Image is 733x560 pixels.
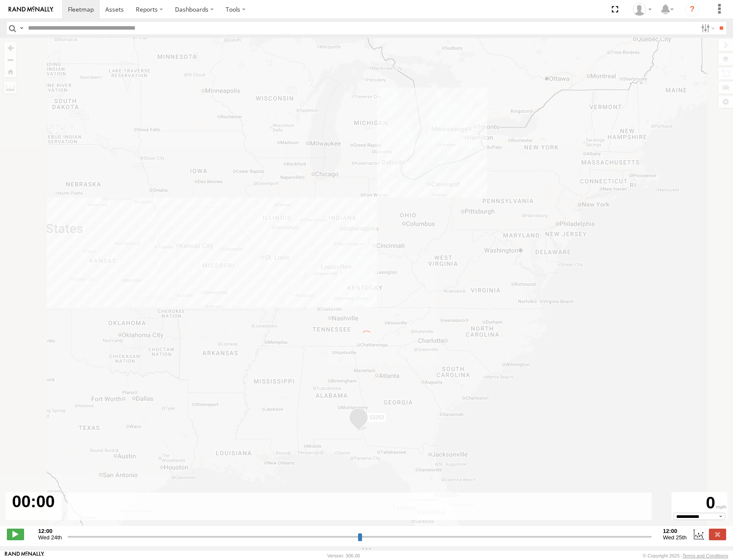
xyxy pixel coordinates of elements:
[663,534,687,541] span: Wed 25th
[38,534,62,541] span: Wed 24th
[643,553,728,558] div: © Copyright 2025 -
[685,3,699,16] i: ?
[663,528,687,534] strong: 12:00
[709,529,726,540] label: Close
[38,528,62,534] strong: 12:00
[683,553,728,558] a: Terms and Conditions
[5,551,44,560] a: Visit our Website
[9,6,53,12] img: rand-logo.svg
[673,493,726,513] div: 0
[7,529,24,540] label: Play/Stop
[630,3,655,16] div: Miky Transport
[327,553,360,558] div: Version: 306.00
[698,22,716,34] label: Search Filter Options
[18,22,25,34] label: Search Query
